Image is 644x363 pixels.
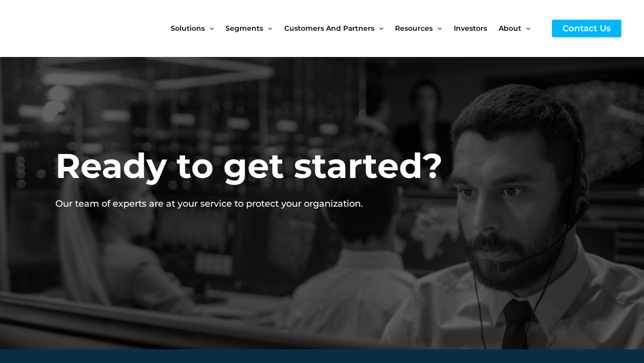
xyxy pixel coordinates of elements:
p: Our team of experts are at your service to protect your organization. [55,198,443,210]
span: Menu Toggle [374,7,383,49]
img: CyberCatch [18,8,138,49]
span: Investors [454,7,487,49]
span: Menu Toggle [433,7,442,49]
span: Segments [225,7,263,49]
span: Menu Toggle [205,7,214,49]
span: Menu Toggle [263,7,272,49]
span: Resources [395,7,433,49]
span: Customers and Partners [284,7,374,49]
span: Solutions [171,7,205,49]
nav: Site Navigation: New Main Menu [171,7,542,49]
a: Contact Us [552,20,621,37]
span: Menu Toggle [521,7,530,49]
span: About [499,7,521,49]
h2: Ready to get started? [55,144,443,188]
a: Investors [454,7,499,49]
